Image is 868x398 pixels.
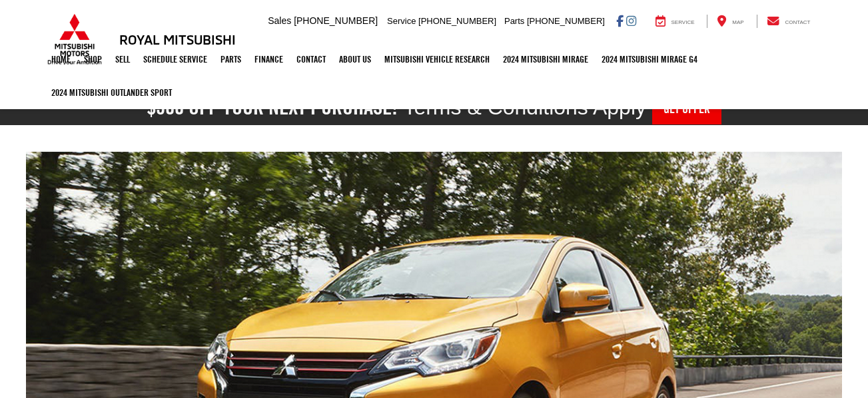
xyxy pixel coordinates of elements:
a: 2024 Mitsubishi Outlander SPORT [45,76,179,109]
span: Map [732,19,743,25]
a: Shop [77,43,109,76]
span: Contact [785,19,810,25]
a: Facebook: Click to visit our Facebook page [616,15,624,26]
a: 2024 Mitsubishi Mirage [496,43,595,76]
a: Finance [248,43,290,76]
a: Map [707,15,753,28]
a: Service [646,15,705,28]
span: Sales [268,15,291,26]
a: Schedule Service: Opens in a new tab [137,43,214,76]
span: Parts [504,16,524,26]
a: Sell [109,43,137,76]
a: Instagram: Click to visit our Instagram page [626,15,636,26]
a: Home [45,43,77,76]
a: About Us [332,43,378,76]
a: Parts: Opens in a new tab [214,43,248,76]
h3: Royal Mitsubishi [119,32,236,47]
span: Service [671,19,695,25]
img: Mitsubishi [45,13,105,65]
span: [PHONE_NUMBER] [527,16,605,26]
h2: $500 off your next purchase! [147,98,398,116]
a: Contact [757,15,821,28]
span: [PHONE_NUMBER] [418,16,496,26]
a: Mitsubishi Vehicle Research [378,43,496,76]
span: [PHONE_NUMBER] [294,15,378,26]
span: Service [387,16,416,26]
a: Contact [290,43,332,76]
a: 2024 Mitsubishi Mirage G4 [595,43,704,76]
